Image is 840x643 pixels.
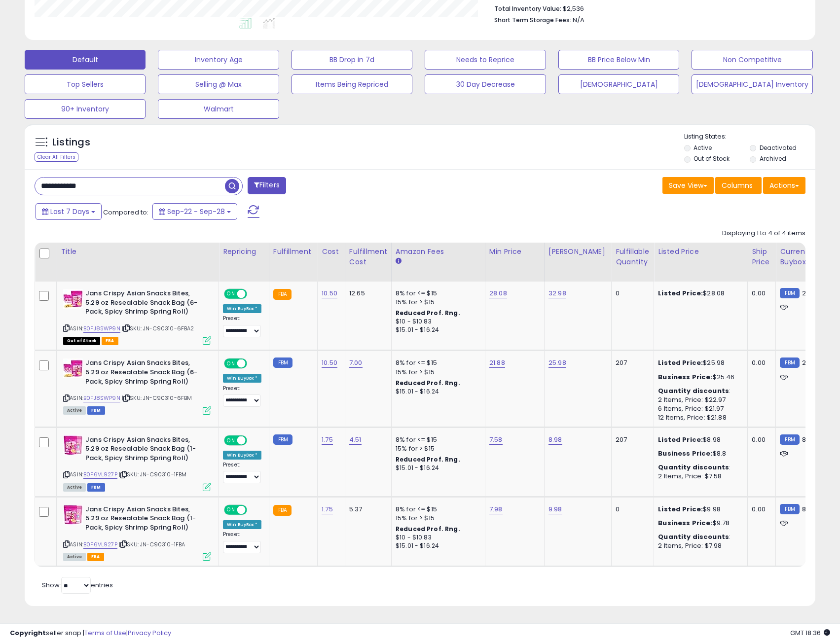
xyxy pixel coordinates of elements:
[425,74,546,94] button: 30 Day Decrease
[760,154,786,163] label: Archived
[63,406,86,415] span: All listings currently available for purchase on Amazon
[802,435,816,444] span: 8.98
[223,374,261,383] div: Win BuyBox *
[349,435,362,445] a: 4.51
[489,247,540,257] div: Min Price
[494,16,571,24] b: Short Term Storage Fees:
[10,628,46,638] strong: Copyright
[63,358,83,378] img: 510t-XReX4L._SL40_.jpg
[103,208,148,217] span: Compared to:
[722,229,805,238] div: Displaying 1 to 4 of 4 items
[85,358,205,389] b: Jans Crispy Asian Snacks Bites, 5.29 oz Resealable Snack Bag (6-Pack, Spicy Shrimp Spring Roll)
[662,177,714,194] button: Save View
[658,449,740,458] div: $8.8
[273,357,292,368] small: FBM
[396,435,477,444] div: 8% for <= $15
[246,436,261,444] span: OFF
[349,358,363,368] a: 7.00
[684,132,815,142] p: Listing States:
[83,394,120,402] a: B0FJ8SWP9N
[273,289,292,300] small: FBA
[548,288,566,298] a: 32.98
[396,326,477,334] div: $15.01 - $16.24
[158,74,279,94] button: Selling @ Max
[396,388,477,396] div: $15.01 - $16.24
[223,520,261,529] div: Win BuyBox *
[36,203,102,220] button: Last 7 Days
[658,395,740,404] div: 2 Items, Price: $22.97
[658,435,740,444] div: $8.98
[494,4,561,13] b: Total Inventory Value:
[25,99,146,119] button: 90+ Inventory
[83,540,117,549] a: B0F6VL927P
[396,298,477,307] div: 15% for > $15
[63,483,86,492] span: All listings currently available for purchase on Amazon
[85,435,205,465] b: Jans Crispy Asian Snacks Bites, 5.29 oz Resealable Snack Bag (1-Pack, Spicy Shrimp Spring Roll)
[396,505,477,514] div: 8% for <= $15
[42,580,113,590] span: Show: entries
[616,358,646,367] div: 207
[396,514,477,523] div: 15% for > $15
[396,525,460,533] b: Reduced Prof. Rng.
[223,304,261,313] div: Win BuyBox *
[780,434,799,445] small: FBM
[396,464,477,472] div: $15.01 - $16.24
[658,519,740,528] div: $9.78
[119,470,187,478] span: | SKU: JN-C90310-1FBM
[780,504,799,514] small: FBM
[85,505,205,535] b: Jans Crispy Asian Snacks Bites, 5.29 oz Resealable Snack Bag (1-Pack, Spicy Shrimp Spring Roll)
[489,288,507,298] a: 28.08
[658,413,740,422] div: 12 Items, Price: $21.88
[63,289,211,344] div: ASIN:
[225,359,237,368] span: ON
[694,154,730,163] label: Out of Stock
[548,247,607,257] div: [PERSON_NAME]
[167,207,225,216] span: Sep-22 - Sep-28
[616,435,646,444] div: 207
[349,289,384,298] div: 12.65
[658,532,729,541] b: Quantity discounts
[658,387,740,395] div: :
[322,435,333,445] a: 1.75
[396,309,460,317] b: Reduced Prof. Rng.
[246,290,261,298] span: OFF
[752,358,768,367] div: 0.00
[63,358,211,413] div: ASIN:
[396,542,477,550] div: $15.01 - $16.24
[658,541,740,550] div: 2 Items, Price: $7.98
[223,315,261,337] div: Preset:
[273,247,313,257] div: Fulfillment
[246,505,261,514] span: OFF
[322,247,341,257] div: Cost
[658,358,740,367] div: $25.98
[752,247,771,267] div: Ship Price
[489,435,503,445] a: 7.58
[658,435,703,444] b: Listed Price:
[61,247,215,257] div: Title
[396,455,460,464] b: Reduced Prof. Rng.
[658,505,740,514] div: $9.98
[152,203,237,220] button: Sep-22 - Sep-28
[760,143,797,152] label: Deactivated
[84,628,126,638] a: Terms of Use
[658,247,743,257] div: Listed Price
[63,435,83,455] img: 51u9kng8T1L._SL40_.jpg
[225,290,237,298] span: ON
[616,505,646,514] div: 0
[50,207,89,216] span: Last 7 Days
[396,289,477,298] div: 8% for <= $15
[692,74,812,94] button: [DEMOGRAPHIC_DATA] Inventory
[35,152,78,162] div: Clear All Filters
[692,50,812,70] button: Non Competitive
[548,504,562,514] a: 9.98
[87,553,104,561] span: FBA
[396,534,477,542] div: $10 - $10.83
[119,540,185,548] span: | SKU: JN-C90310-1FBA
[396,358,477,367] div: 8% for <= $15
[246,359,261,368] span: OFF
[558,74,679,94] button: [DEMOGRAPHIC_DATA]
[225,505,237,514] span: ON
[658,358,703,367] b: Listed Price:
[658,386,729,395] b: Quantity discounts
[658,373,740,382] div: $25.46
